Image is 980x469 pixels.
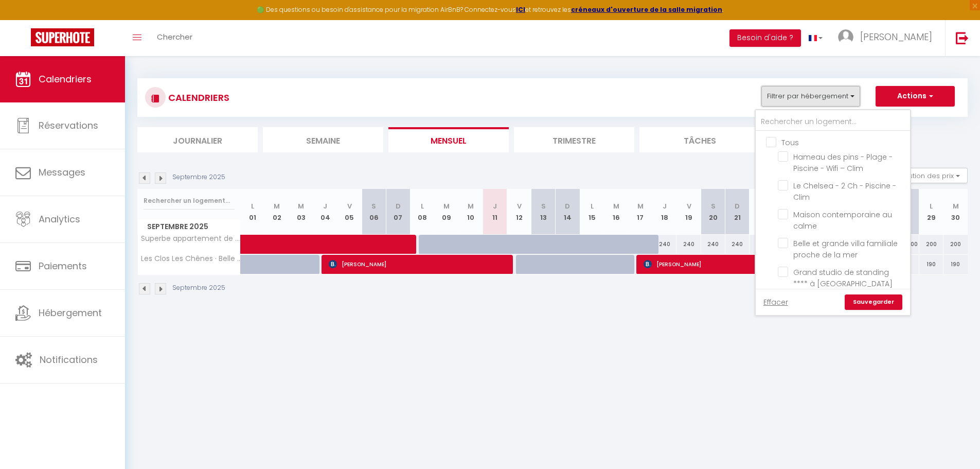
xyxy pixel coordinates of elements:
div: 200 [919,235,943,254]
a: Effacer [763,297,788,308]
th: 03 [289,189,313,235]
abbr: D [565,201,570,211]
abbr: M [613,201,619,211]
img: logout [956,31,969,44]
div: 190 [943,255,968,274]
abbr: M [637,201,644,211]
th: 05 [337,189,362,235]
a: ICI [516,5,525,14]
abbr: L [591,201,594,211]
a: ... [PERSON_NAME] [830,20,945,56]
input: Rechercher un logement... [144,192,235,210]
abbr: D [735,201,740,211]
th: 08 [410,189,434,235]
th: 21 [725,189,750,235]
th: 30 [943,189,968,235]
li: Semaine [263,127,383,152]
span: Hameau des pins - Plage - Piscine - Wifi – Clim [793,152,893,173]
th: 13 [531,189,556,235]
th: 07 [386,189,410,235]
div: 240 [725,235,750,254]
span: [PERSON_NAME] [860,30,932,43]
span: Maison contemporaine au calme [793,210,892,231]
div: 240 [652,235,676,254]
a: Sauvegarder [845,294,902,310]
span: Belle et grande villa familiale proche de la mer [793,238,898,260]
span: Hébergement [39,306,102,319]
th: 11 [483,189,507,235]
abbr: J [323,201,327,211]
div: 190 [919,255,943,274]
li: Mensuel [388,127,509,152]
div: 240 [676,235,701,254]
abbr: M [274,201,280,211]
button: Actions [876,86,955,107]
abbr: S [371,201,376,211]
span: Messages [39,166,85,179]
div: 240 [750,235,774,254]
th: 18 [652,189,676,235]
li: Journalier [137,127,258,152]
th: 01 [241,189,265,235]
abbr: J [663,201,667,211]
span: Réservations [39,119,98,132]
th: 15 [580,189,604,235]
img: ... [838,29,853,45]
th: 10 [458,189,483,235]
th: 20 [701,189,725,235]
span: Superbe appartement de standing Le Trophée du Golf [139,235,242,242]
abbr: D [396,201,401,211]
input: Rechercher un logement... [756,113,910,131]
th: 09 [434,189,458,235]
img: Super Booking [31,28,94,46]
th: 12 [507,189,531,235]
abbr: L [421,201,424,211]
th: 02 [265,189,289,235]
abbr: L [930,201,933,211]
li: Trimestre [514,127,634,152]
button: Gestion des prix [891,168,968,183]
th: 16 [604,189,628,235]
th: 06 [362,189,386,235]
p: Septembre 2025 [172,283,225,293]
th: 22 [750,189,774,235]
li: Tâches [639,127,760,152]
abbr: V [517,201,522,211]
span: Calendriers [39,73,92,85]
div: 240 [701,235,725,254]
h3: CALENDRIERS [166,86,229,109]
abbr: V [347,201,352,211]
th: 14 [556,189,580,235]
span: [PERSON_NAME] [329,254,506,274]
span: Septembre 2025 [138,219,240,234]
div: 200 [943,235,968,254]
span: [PERSON_NAME] [644,254,773,274]
span: Notifications [40,353,98,366]
span: Grand studio de standing **** à [GEOGRAPHIC_DATA] [793,267,893,289]
abbr: S [711,201,716,211]
abbr: S [541,201,546,211]
span: Chercher [157,31,192,42]
abbr: M [468,201,474,211]
span: Paiements [39,259,87,272]
span: Les Clos Les Chênes · Belle maison mitoyenne de standing à [GEOGRAPHIC_DATA] [139,255,242,263]
button: Filtrer par hébergement [761,86,860,107]
abbr: M [953,201,959,211]
button: Besoin d'aide ? [729,29,801,47]
th: 17 [628,189,652,235]
div: Filtrer par hébergement [755,109,911,316]
a: créneaux d'ouverture de la salle migration [571,5,722,14]
abbr: V [687,201,691,211]
button: Ouvrir le widget de chat LiveChat [8,4,39,35]
abbr: M [298,201,304,211]
th: 19 [676,189,701,235]
a: Chercher [149,20,200,56]
iframe: Chat [936,423,972,461]
abbr: M [443,201,450,211]
th: 04 [313,189,337,235]
p: Septembre 2025 [172,172,225,182]
abbr: J [493,201,497,211]
span: Analytics [39,213,80,225]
